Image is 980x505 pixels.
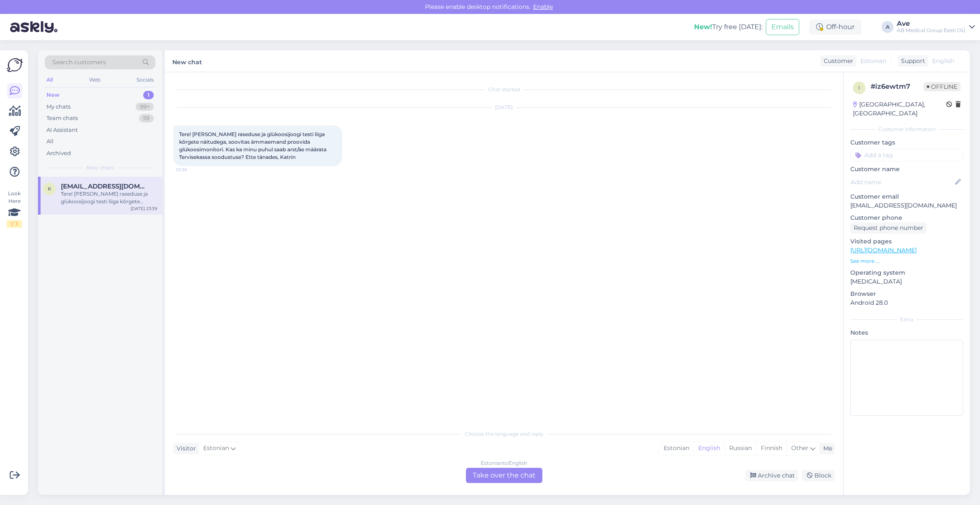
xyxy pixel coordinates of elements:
div: Tere! [PERSON_NAME] raseduse ja glükoosijoogi testi liiga kõrgete näitudega, soovitas ämmaemand p... [61,190,157,205]
div: Request phone number [850,222,927,234]
p: Browser [850,289,963,298]
p: [EMAIL_ADDRESS][DOMAIN_NAME] [850,201,963,210]
div: Extra [850,316,963,323]
p: Customer phone [850,213,963,222]
span: Offline [923,82,961,91]
div: Support [898,57,925,66]
div: 1 / 3 [7,220,22,228]
div: [GEOGRAPHIC_DATA], [GEOGRAPHIC_DATA] [853,100,946,118]
span: k [48,186,52,192]
span: Tere! [PERSON_NAME] raseduse ja glükoosijoogi testi liiga kõrgete näitudega, soovitas ämmaemand p... [179,131,328,160]
div: Customer information [850,126,963,133]
p: See more ... [850,257,963,265]
div: Estonian to English [481,459,527,467]
div: Choose the language and reply [173,430,835,438]
a: [URL][DOMAIN_NAME] [850,246,917,254]
div: 99+ [136,103,154,111]
div: Try free [DATE]: [694,22,762,32]
span: Search customers [52,58,106,67]
div: Chat started [173,86,835,93]
label: New chat [172,55,202,67]
div: My chats [46,103,71,111]
div: Russian [724,442,756,455]
p: Customer name [850,165,963,174]
div: Archived [46,149,71,158]
div: AI Assistant [46,126,78,134]
div: # iz6ewtm7 [871,82,923,92]
div: Team chats [46,114,78,123]
div: 59 [139,114,154,123]
input: Add name [851,177,953,187]
span: Estonian [203,444,229,453]
div: Finnish [756,442,787,455]
span: English [932,57,954,66]
p: Android 28.0 [850,298,963,307]
button: Emails [766,19,799,35]
span: Estonian [860,57,886,66]
div: Visitor [173,444,196,453]
div: Take over the chat [466,468,542,483]
div: All [46,137,54,146]
div: 1 [143,91,154,99]
span: i [858,85,860,91]
span: Enable [531,3,555,11]
div: English [694,442,724,455]
p: Notes [850,328,963,337]
p: Operating system [850,268,963,277]
div: A [882,21,893,33]
div: Socials [135,74,155,85]
div: Look Here [7,190,22,228]
div: Customer [820,57,853,66]
div: Archive chat [745,470,798,481]
div: New [46,91,60,99]
div: Block [802,470,835,481]
p: Visited pages [850,237,963,246]
div: [DATE] 23:39 [131,205,157,212]
a: AveAB Medical Group Eesti OÜ [897,20,975,34]
b: New! [694,23,712,31]
span: katicen@gmail.com [61,183,149,190]
div: Me [820,444,832,453]
span: Other [791,444,808,452]
p: Customer email [850,192,963,201]
input: Add a tag [850,149,963,161]
div: [DATE] [173,104,835,111]
div: AB Medical Group Eesti OÜ [897,27,966,34]
p: [MEDICAL_DATA] [850,277,963,286]
div: Web [87,74,102,85]
div: Ave [897,20,966,27]
span: New chats [87,164,114,172]
div: Off-hour [809,19,861,35]
img: Askly Logo [7,57,23,73]
div: Estonian [659,442,694,455]
p: Customer tags [850,138,963,147]
span: 23:39 [176,167,207,173]
div: All [45,74,54,85]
